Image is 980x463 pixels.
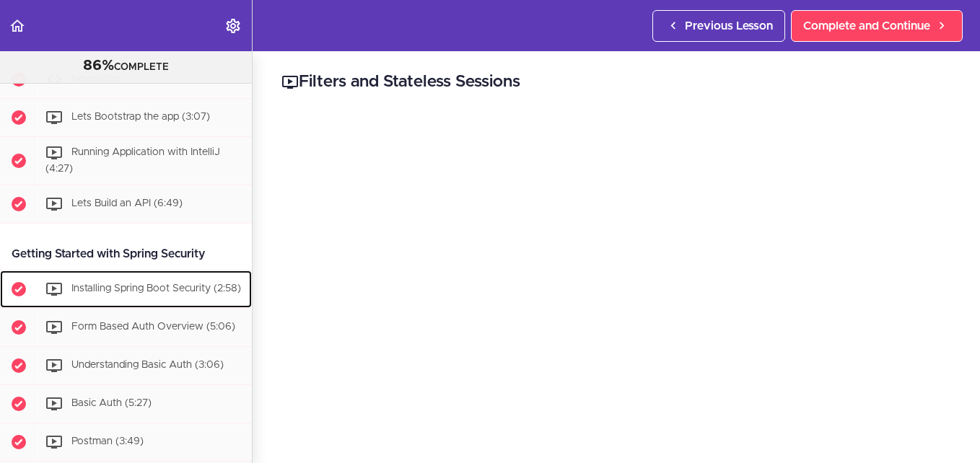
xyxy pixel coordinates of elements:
span: Postman (3:49) [71,436,144,446]
span: Complete and Continue [803,17,930,35]
a: Previous Lesson [652,10,785,42]
span: Basic Auth (5:27) [71,398,152,408]
span: Installing Spring Boot Security (2:58) [71,283,241,294]
span: Lets Build an API (6:49) [71,198,183,208]
div: COMPLETE [18,57,234,76]
span: Understanding Basic Auth (3:06) [71,360,224,370]
span: 86% [83,58,114,73]
span: Running Application with IntelliJ (4:27) [45,147,220,174]
svg: Settings Menu [224,17,242,35]
svg: Back to course curriculum [9,17,26,35]
span: Lets Bootstrap the app (3:07) [71,112,210,122]
span: Previous Lesson [685,17,773,35]
span: Form Based Auth Overview (5:06) [71,322,235,332]
h2: Filters and Stateless Sessions [281,70,951,94]
a: Complete and Continue [791,10,963,42]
